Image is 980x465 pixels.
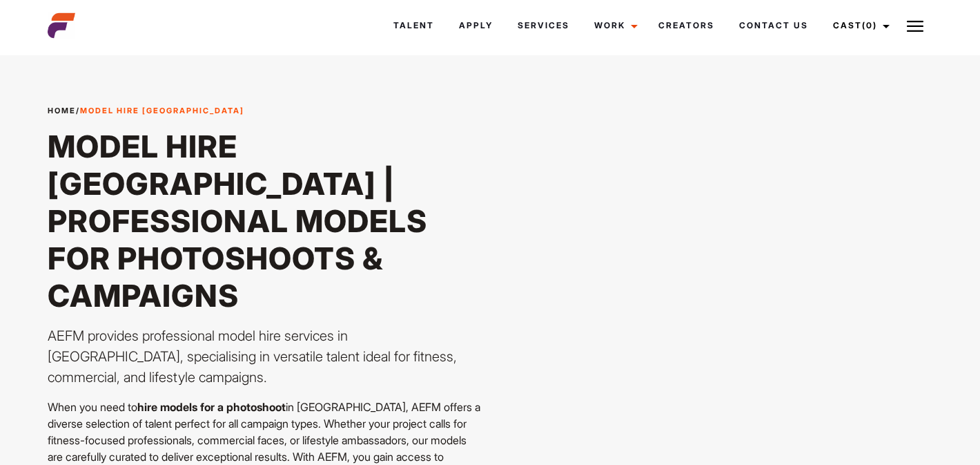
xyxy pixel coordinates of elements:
a: Home [48,106,76,115]
strong: Model Hire [GEOGRAPHIC_DATA] [80,106,244,115]
a: Apply [447,7,505,44]
a: Creators [646,7,727,44]
img: cropped-aefm-brand-fav-22-square.png [48,12,75,39]
img: Burger icon [907,18,923,35]
a: Work [582,7,646,44]
a: Contact Us [727,7,821,44]
h1: Model Hire [GEOGRAPHIC_DATA] | Professional Models for Photoshoots & Campaigns [48,128,482,314]
a: Services [505,7,582,44]
a: Talent [381,7,447,44]
p: AEFM provides professional model hire services in [GEOGRAPHIC_DATA], specialising in versatile ta... [48,325,482,388]
strong: hire models for a photoshoot [137,400,286,414]
span: (0) [862,20,877,30]
span: / [48,105,244,117]
a: Cast(0) [821,7,898,44]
